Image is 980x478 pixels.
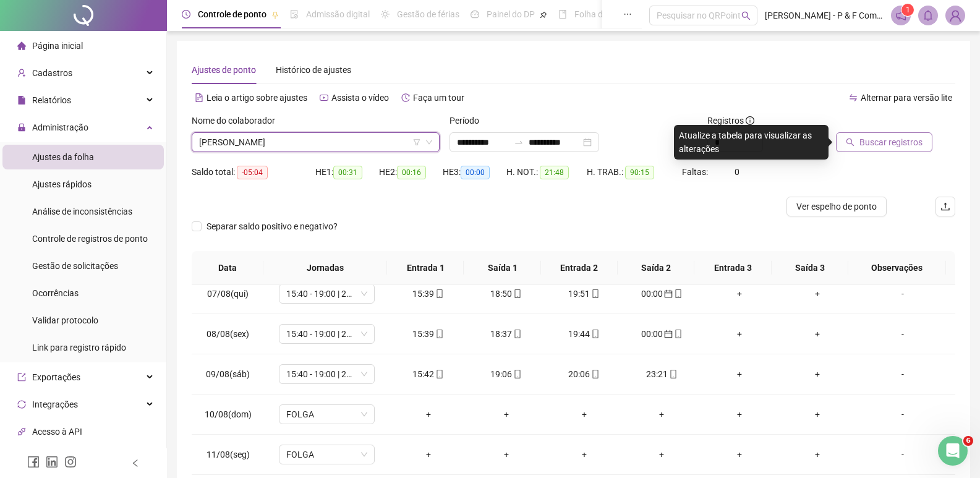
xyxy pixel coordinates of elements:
div: - [866,408,939,421]
span: notification [895,10,906,21]
th: Entrada 2 [541,251,618,285]
span: Folha de pagamento [574,9,654,19]
span: mobile [668,370,678,378]
span: calendar [663,330,673,338]
span: mobile [512,330,522,338]
div: 18:37 [477,327,535,341]
div: + [788,408,846,421]
div: 19:06 [477,367,535,381]
span: FOLGA [286,405,367,424]
div: H. NOT.: [506,165,587,179]
div: + [555,408,613,421]
span: Ver espelho de ponto [796,200,877,213]
span: 15:40 - 19:00 | 20:00 - 00:00 [286,325,367,343]
span: sync [17,400,26,409]
div: + [477,448,535,461]
span: Alternar para versão lite [861,93,952,103]
span: home [17,41,26,50]
div: + [788,367,846,381]
div: 00:00 [633,287,691,301]
span: Assista o vídeo [331,93,389,103]
span: linkedin [46,456,58,468]
label: Nome do colaborador [192,114,283,127]
div: - [866,287,939,301]
div: + [788,327,846,341]
span: Histórico de ajustes [276,65,351,75]
span: mobile [512,289,522,298]
div: + [788,448,846,461]
span: 1 [906,6,910,14]
label: Período [450,114,487,127]
div: - [866,367,939,381]
span: youtube [320,93,328,102]
span: history [401,93,410,102]
span: Cadastros [32,68,72,78]
span: swap-right [514,137,524,147]
div: + [555,448,613,461]
span: 0 [735,167,739,177]
iframe: Intercom live chat [938,436,968,466]
span: file-text [195,93,203,102]
div: + [399,408,458,421]
span: search [846,138,854,147]
div: + [710,367,769,381]
span: book [558,10,567,19]
th: Saída 3 [772,251,848,285]
span: Separar saldo positivo e negativo? [202,220,343,233]
span: 10/08(dom) [205,409,252,419]
sup: 1 [901,4,914,16]
span: Ajustes rápidos [32,179,92,189]
span: 15:40 - 19:00 | 20:00 - 00:00 [286,365,367,383]
div: + [710,448,769,461]
span: mobile [673,330,683,338]
div: + [633,408,691,421]
span: mobile [590,330,600,338]
span: clock-circle [182,10,190,19]
span: mobile [512,370,522,378]
span: bell [922,10,934,21]
div: + [399,448,458,461]
span: upload [940,202,950,211]
th: Data [192,251,263,285]
span: Ajustes de ponto [192,65,256,75]
span: 6 [963,436,973,446]
span: Faltas: [682,167,710,177]
span: search [741,11,751,20]
span: Relatórios [32,95,71,105]
div: 23:21 [633,367,691,381]
span: EDUARDA DE OLIVEIRA GARCIA [199,133,432,152]
div: 18:50 [477,287,535,301]
div: 00:00 [633,327,691,341]
span: left [131,459,140,467]
span: down [425,139,433,146]
span: sun [381,10,390,19]
span: FOLGA [286,445,367,464]
span: 00:31 [333,166,362,179]
button: Ver espelho de ponto [786,197,887,216]
span: Faça um tour [413,93,464,103]
span: 00:16 [397,166,426,179]
div: Atualize a tabela para visualizar as alterações [674,125,829,160]
span: calendar [663,289,673,298]
span: mobile [673,289,683,298]
span: 11/08(seg) [207,450,250,459]
div: 19:44 [555,327,613,341]
div: - [866,448,939,461]
div: 15:42 [399,367,458,381]
span: Análise de inconsistências [32,207,132,216]
span: mobile [590,370,600,378]
span: file [17,96,26,105]
span: Página inicial [32,41,83,51]
span: dashboard [471,10,479,19]
div: + [788,287,846,301]
span: Controle de registros de ponto [32,234,148,244]
span: file-done [290,10,299,19]
span: Acesso à API [32,427,82,437]
span: Controle de ponto [198,9,266,19]
span: 90:15 [625,166,654,179]
div: - [866,327,939,341]
span: mobile [590,289,600,298]
div: + [710,408,769,421]
div: 19:51 [555,287,613,301]
div: HE 1: [315,165,379,179]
